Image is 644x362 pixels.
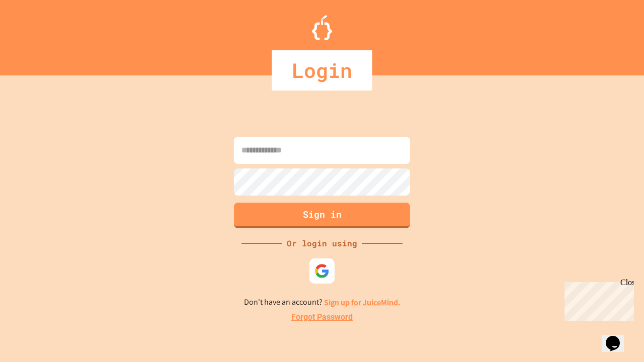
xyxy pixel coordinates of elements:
img: Logo.svg [312,15,332,40]
img: google-icon.svg [314,263,330,279]
div: Or login using [282,237,362,249]
div: Login [272,50,372,90]
button: Sign in [234,203,410,228]
iframe: chat widget [602,322,634,352]
a: Forgot Password [291,311,353,323]
p: Don't have an account? [244,296,400,309]
iframe: chat widget [560,278,634,321]
a: Sign up for JuiceMind. [324,297,400,308]
div: Chat with us now!Close [4,4,69,64]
